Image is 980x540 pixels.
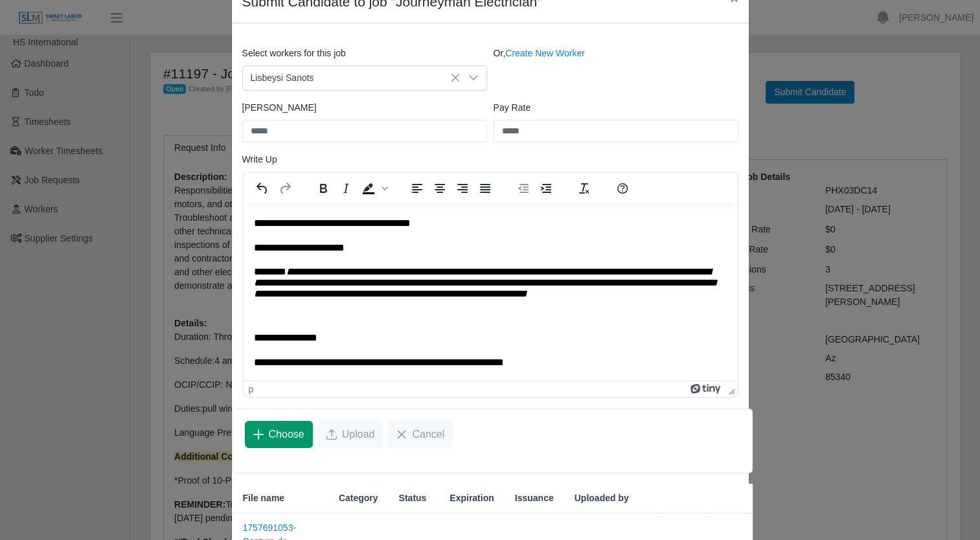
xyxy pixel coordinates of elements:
[494,101,531,115] label: Pay Rate
[490,47,742,91] div: Or,
[242,101,317,115] label: [PERSON_NAME]
[243,491,285,505] span: File name
[388,421,453,448] button: Cancel
[611,179,633,197] button: Help
[412,427,444,442] span: Cancel
[515,491,554,505] span: Issuance
[242,153,277,166] label: Write Up
[245,421,313,448] button: Choose
[249,384,254,394] div: p
[269,427,304,442] span: Choose
[358,179,390,197] div: Background color Black
[474,179,496,197] button: Justify
[724,381,737,397] div: Press the Up and Down arrow keys to resize the editor.
[335,179,357,197] button: Italic
[690,384,723,394] a: Powered by Tiny
[450,491,494,505] span: Expiration
[312,179,334,197] button: Bold
[274,179,296,197] button: Redo
[242,47,346,60] label: Select workers for this job
[399,491,427,505] span: Status
[451,179,473,197] button: Align right
[573,179,595,197] button: Clear formatting
[339,491,378,505] span: Category
[512,179,534,197] button: Decrease indent
[243,66,461,90] span: Lisbeysi Sanots
[505,48,585,58] a: Create New Worker
[535,179,557,197] button: Increase indent
[244,203,737,381] iframe: Rich Text Area
[251,179,273,197] button: Undo
[318,421,383,448] button: Upload
[575,491,629,505] span: Uploaded by
[342,427,375,442] span: Upload
[406,179,428,197] button: Align left
[429,179,451,197] button: Align center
